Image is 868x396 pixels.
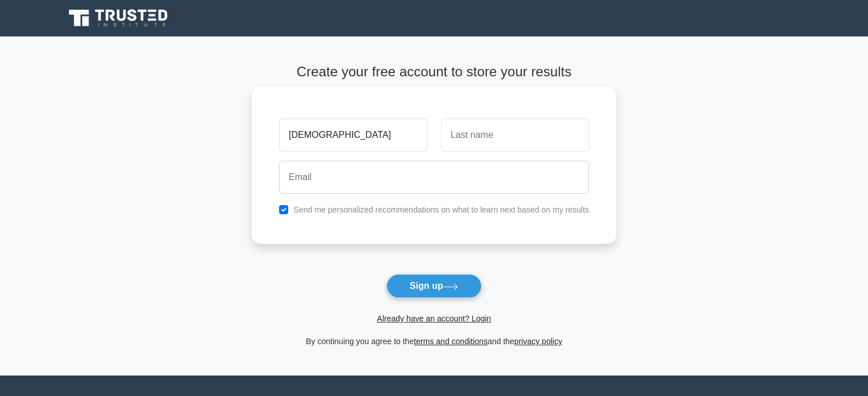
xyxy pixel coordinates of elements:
[279,119,427,152] input: First name
[377,314,491,323] a: Already have an account? Login
[386,274,482,298] button: Sign up
[252,64,616,80] h4: Create your free account to store your results
[514,337,562,346] a: privacy policy
[293,205,589,214] label: Send me personalized recommendations on what to learn next based on my results
[245,334,623,348] div: By continuing you agree to the and the
[441,119,589,152] input: Last name
[414,337,487,346] a: terms and conditions
[279,161,589,194] input: Email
